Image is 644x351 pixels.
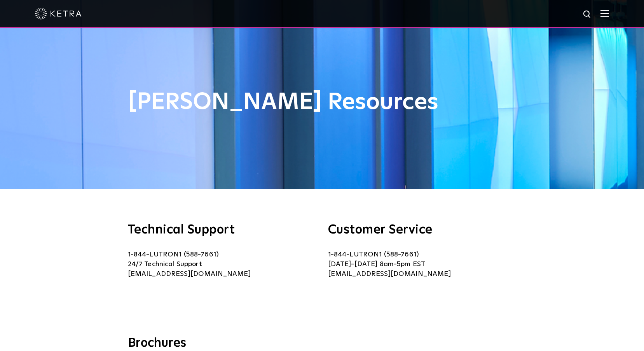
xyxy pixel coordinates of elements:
[128,270,251,277] a: [EMAIL_ADDRESS][DOMAIN_NAME]
[128,250,316,279] p: 1-844-LUTRON1 (588-7661) 24/7 Technical Support
[128,90,517,115] h1: [PERSON_NAME] Resources
[600,10,609,17] img: Hamburger%20Nav.svg
[128,224,316,236] h3: Technical Support
[583,10,592,19] img: search icon
[328,224,517,236] h3: Customer Service
[35,8,82,19] img: ketra-logo-2019-white
[328,250,517,279] p: 1-844-LUTRON1 (588-7661) [DATE]-[DATE] 8am-5pm EST [EMAIL_ADDRESS][DOMAIN_NAME]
